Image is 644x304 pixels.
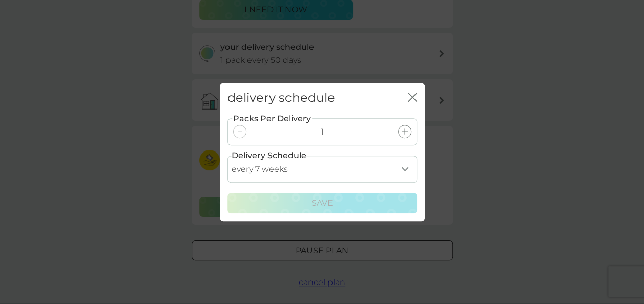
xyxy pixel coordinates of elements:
[321,125,324,139] p: 1
[408,93,417,103] button: close
[232,112,312,125] label: Packs Per Delivery
[227,91,335,105] h2: delivery schedule
[227,193,417,213] button: Save
[311,197,333,210] p: Save
[232,149,306,162] label: Delivery Schedule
